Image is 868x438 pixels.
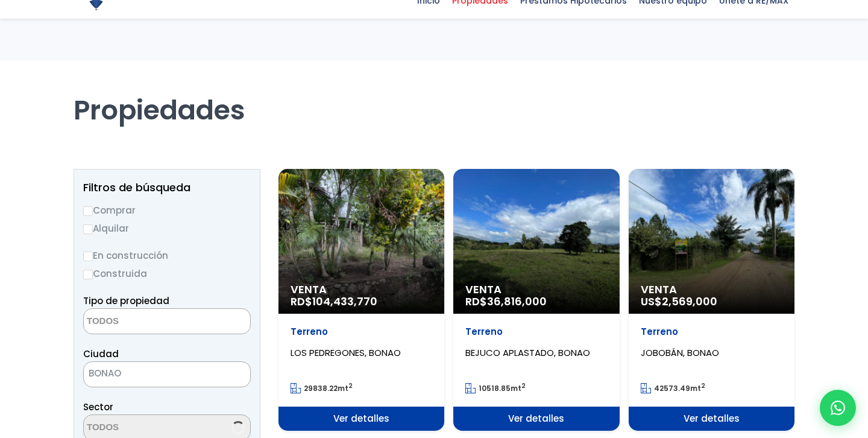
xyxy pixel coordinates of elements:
a: Venta RD$36,816,000 Terreno BEJUCO APLASTADO, BONAO 10518.85mt2 Ver detalles [453,169,619,431]
sup: 2 [701,381,705,390]
input: En construcción [83,252,93,261]
h2: Filtros de búsqueda [83,182,251,194]
span: Venta [465,284,607,296]
textarea: Search [84,309,201,335]
span: 42573.49 [654,383,690,393]
input: Construida [83,270,93,279]
label: Comprar [83,203,251,218]
span: BONAO [83,361,251,387]
span: RD$ [291,294,377,309]
span: mt [291,383,353,393]
p: Terreno [465,326,607,338]
span: BONAO [84,365,220,382]
span: mt [641,383,705,393]
span: Ver detalles [629,407,794,431]
button: Remove all items [220,365,238,384]
span: Tipo de propiedad [83,294,169,307]
span: JOBOBÁN, BONAO [641,346,719,359]
span: RD$ [465,294,547,309]
span: Venta [641,284,782,296]
label: En construcción [83,248,251,263]
span: Venta [291,284,432,296]
a: Venta RD$104,433,770 Terreno LOS PEDREGONES, BONAO 29838.22mt2 Ver detalles [278,169,444,431]
input: Comprar [83,206,93,216]
span: 2,569,000 [662,294,717,309]
a: Venta US$2,569,000 Terreno JOBOBÁN, BONAO 42573.49mt2 Ver detalles [629,169,794,431]
span: Ciudad [83,348,119,360]
input: Alquilar [83,224,93,234]
sup: 2 [348,381,353,390]
span: 104,433,770 [312,294,377,309]
p: Terreno [641,326,782,338]
sup: 2 [521,381,526,390]
span: 29838.22 [304,383,338,393]
span: US$ [641,294,717,309]
span: 36,816,000 [487,294,547,309]
span: Sector [83,401,113,413]
span: × [232,369,238,380]
span: 10518.85 [479,383,511,393]
label: Construida [83,266,251,281]
label: Alquilar [83,221,251,236]
span: Ver detalles [278,407,444,431]
span: LOS PEDREGONES, BONAO [291,346,401,359]
span: BEJUCO APLASTADO, BONAO [465,346,590,359]
span: mt [465,383,526,393]
h1: Propiedades [74,60,794,127]
span: Ver detalles [453,407,619,431]
p: Terreno [291,326,432,338]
